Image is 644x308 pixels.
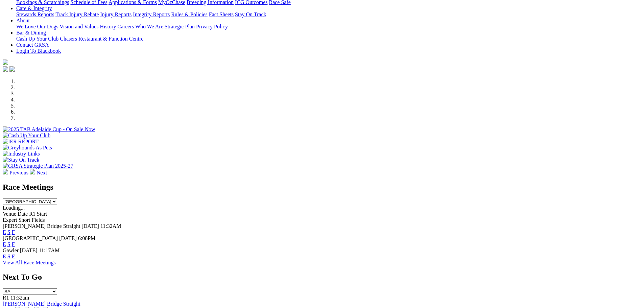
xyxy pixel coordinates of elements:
span: [DATE] [20,247,38,253]
a: About [16,18,30,23]
a: Login To Blackbook [16,48,61,54]
a: Fact Sheets [209,11,234,17]
img: 2025 TAB Adelaide Cup - On Sale Now [3,126,95,133]
span: 11:32am [10,295,29,301]
a: Contact GRSA [16,42,49,48]
a: S [7,254,10,259]
img: logo-grsa-white.png [3,60,8,65]
h2: Race Meetings [3,183,641,192]
a: E [3,254,6,259]
div: Bar & Dining [16,36,641,42]
img: twitter.svg [9,66,15,72]
img: Stay On Track [3,157,39,163]
span: R1 [3,295,9,301]
img: IER REPORT [3,139,39,145]
a: Bar & Dining [16,30,46,35]
span: [PERSON_NAME] Bridge Straight [3,223,80,229]
img: chevron-right-pager-white.svg [30,169,35,174]
span: Venue [3,211,16,217]
a: View All Race Meetings [3,260,56,265]
a: Track Injury Rebate [55,11,99,17]
img: chevron-left-pager-white.svg [3,169,8,174]
span: [DATE] [59,235,77,241]
span: Next [37,170,47,175]
a: Next [30,170,47,175]
span: Loading... [3,205,25,211]
a: Rules & Policies [171,11,208,17]
img: GRSA Strategic Plan 2025-27 [3,163,73,169]
span: Date [18,211,28,217]
img: Cash Up Your Club [3,133,50,139]
a: F [12,254,15,259]
a: Injury Reports [100,11,132,17]
a: [PERSON_NAME] Bridge Straight [3,301,80,307]
span: Gawler [3,247,19,253]
span: 11:17AM [39,247,60,253]
a: Previous [3,170,30,175]
span: Fields [31,217,45,223]
a: History [100,24,116,29]
a: Stay On Track [235,11,266,17]
span: [DATE] [81,223,99,229]
a: S [7,241,10,247]
a: F [12,229,15,235]
a: Chasers Restaurant & Function Centre [60,36,143,42]
a: We Love Our Dogs [16,24,58,29]
a: Strategic Plan [165,24,195,29]
a: Cash Up Your Club [16,36,58,42]
div: About [16,24,641,30]
img: facebook.svg [3,66,8,72]
span: [GEOGRAPHIC_DATA] [3,235,58,241]
span: Expert [3,217,17,223]
a: F [12,241,15,247]
a: Integrity Reports [133,11,170,17]
a: Stewards Reports [16,11,54,17]
a: Careers [117,24,134,29]
a: E [3,229,6,235]
span: R1 Start [29,211,47,217]
a: S [7,229,10,235]
img: Greyhounds As Pets [3,145,52,151]
span: 6:08PM [78,235,96,241]
span: 11:32AM [100,223,121,229]
a: Vision and Values [59,24,98,29]
div: Care & Integrity [16,11,641,18]
a: Privacy Policy [196,24,228,29]
span: Short [19,217,30,223]
img: Industry Links [3,151,40,157]
span: Previous [9,170,28,175]
h2: Next To Go [3,273,641,282]
a: E [3,241,6,247]
a: Who We Are [135,24,163,29]
a: Care & Integrity [16,5,52,11]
